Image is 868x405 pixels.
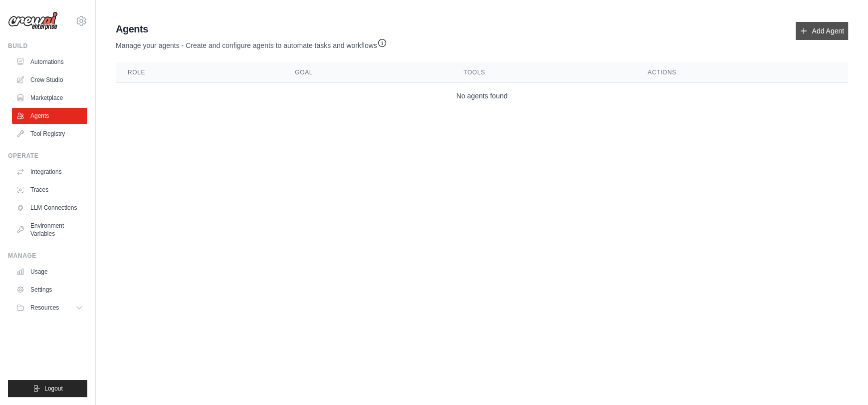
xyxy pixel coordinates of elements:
a: Add Agent [796,22,848,40]
a: Automations [12,54,87,70]
a: Settings [12,282,87,298]
a: Tool Registry [12,126,87,142]
a: Integrations [12,164,87,180]
div: Manage [8,252,87,260]
a: Environment Variables [12,218,87,242]
th: Goal [283,62,451,83]
p: Manage your agents - Create and configure agents to automate tasks and workflows [116,36,387,50]
div: Operate [8,152,87,160]
th: Actions [636,62,848,83]
a: Traces [12,182,87,198]
a: Crew Studio [12,72,87,88]
span: Resources [30,304,59,312]
div: Build [8,42,87,50]
td: No agents found [116,83,848,109]
a: Marketplace [12,90,87,106]
span: Logout [44,385,63,393]
a: LLM Connections [12,200,87,216]
h2: Agents [116,22,387,36]
th: Tools [451,62,636,83]
button: Logout [8,380,87,397]
a: Agents [12,108,87,124]
th: Role [116,62,283,83]
button: Resources [12,300,87,316]
img: Logo [8,11,58,30]
a: Usage [12,264,87,280]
